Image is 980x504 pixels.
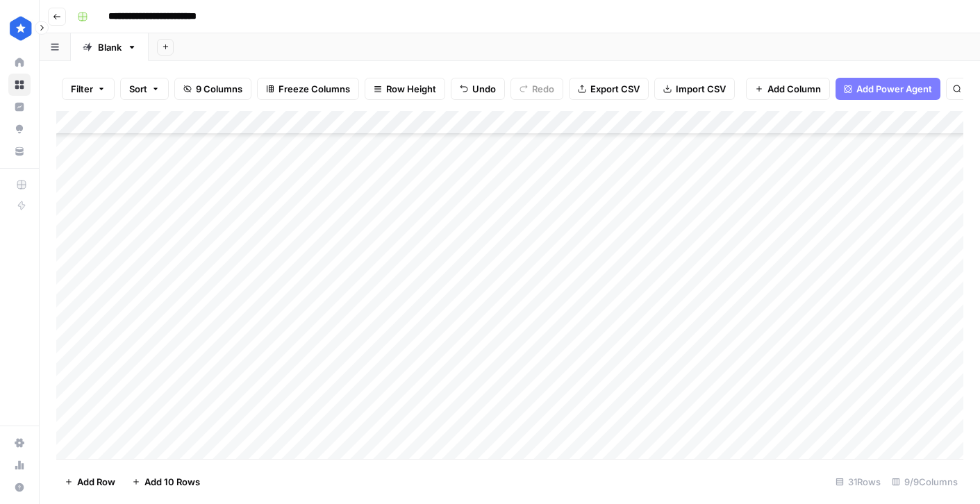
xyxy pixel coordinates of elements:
[569,78,649,100] button: Export CSV
[71,82,93,96] span: Filter
[56,471,124,493] button: Add Row
[120,78,169,100] button: Sort
[77,475,115,489] span: Add Row
[8,96,31,118] a: Insights
[386,82,436,96] span: Row Height
[8,432,31,454] a: Settings
[365,78,445,100] button: Row Height
[746,78,830,100] button: Add Column
[532,82,554,96] span: Redo
[830,471,886,493] div: 31 Rows
[8,74,31,96] a: Browse
[654,78,735,100] button: Import CSV
[144,475,200,489] span: Add 10 Rows
[8,140,31,162] a: Your Data
[8,51,31,74] a: Home
[8,454,31,476] a: Usage
[62,78,115,100] button: Filter
[836,78,940,100] button: Add Power Agent
[856,82,932,96] span: Add Power Agent
[886,471,963,493] div: 9/9 Columns
[174,78,251,100] button: 9 Columns
[8,16,33,41] img: ConsumerAffairs Logo
[676,82,726,96] span: Import CSV
[510,78,563,100] button: Redo
[767,82,821,96] span: Add Column
[472,82,496,96] span: Undo
[196,82,242,96] span: 9 Columns
[8,11,31,46] button: Workspace: ConsumerAffairs
[98,40,122,54] div: Blank
[8,476,31,498] button: Help + Support
[129,82,147,96] span: Sort
[451,78,505,100] button: Undo
[590,82,640,96] span: Export CSV
[124,471,208,493] button: Add 10 Rows
[71,33,149,61] a: Blank
[8,118,31,140] a: Opportunities
[279,82,350,96] span: Freeze Columns
[257,78,359,100] button: Freeze Columns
